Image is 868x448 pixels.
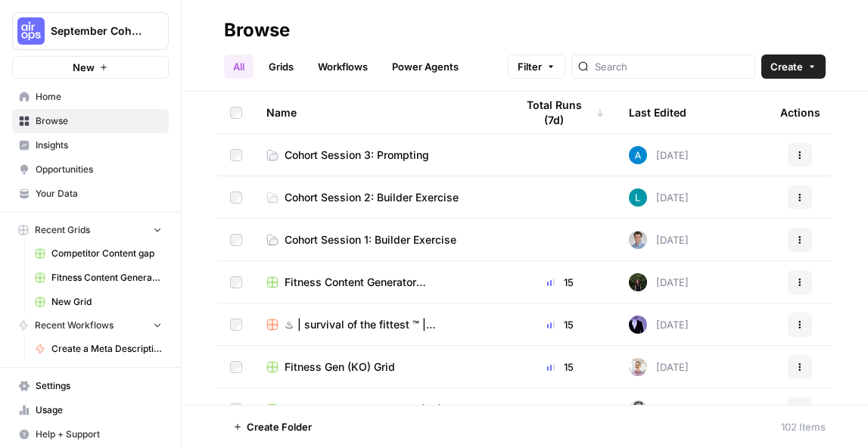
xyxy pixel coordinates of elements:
div: [DATE] [629,358,689,376]
span: Fitness Content Generator ([PERSON_NAME]) [285,275,491,290]
img: 2n4aznk1nq3j315p2jgzsow27iki [629,400,647,418]
div: 15 [515,275,605,290]
a: Settings [12,374,169,398]
span: Your Data [36,187,162,201]
span: Fitness Gen (KO) Grid [285,359,395,375]
span: Opportunities [36,163,162,176]
a: Opportunities [12,157,169,182]
div: [DATE] [629,188,689,207]
a: Workflows [309,54,377,79]
div: 102 Items [781,419,826,434]
span: Usage [36,403,162,417]
a: Home [12,85,169,109]
span: Cohort Session 1: Builder Exercise [285,232,456,247]
button: Filter [508,54,565,79]
span: Recent Grids [35,223,90,237]
a: Grids [260,54,303,79]
span: Filter [518,59,542,74]
img: o3cqybgnmipr355j8nz4zpq1mc6x [629,146,647,164]
a: Power Agents [383,54,468,79]
span: ♨︎ | survival of the fittest ™ | ([PERSON_NAME]) [285,317,491,332]
a: Fitness Content Generator ([PERSON_NAME]) [28,266,169,290]
input: Search [595,59,748,74]
span: Create [770,59,803,74]
span: Insights [36,138,162,152]
button: Help + Support [12,422,169,446]
div: [DATE] [629,316,689,334]
button: Recent Workflows [12,314,169,337]
a: Usage [12,398,169,422]
img: rnewfn8ozkblbv4ke1ie5hzqeirw [629,358,647,376]
div: Name [266,92,491,133]
button: Create Folder [224,415,321,439]
div: [DATE] [629,273,689,291]
img: k4mb3wfmxkkgbto4d7hszpobafmc [629,273,647,291]
div: Browse [224,18,290,42]
div: 15 [515,402,605,417]
div: 15 [515,317,605,332]
img: gx5re2im8333ev5sz1r7isrbl6e6 [629,316,647,334]
span: Cohort Session 2: Builder Exercise [285,190,459,205]
img: k0a6gqpjs5gv5ayba30r5s721kqg [629,188,647,207]
a: Cohort Session 1: Builder Exercise [266,232,491,247]
span: Create Folder [247,419,312,434]
a: Fitness Gen (KO) Grid [266,359,491,375]
div: Last Edited [629,92,686,133]
span: Home [36,90,162,104]
span: September Cohort [51,23,142,39]
span: Browse [36,114,162,128]
div: Total Runs (7d) [515,92,605,133]
div: Actions [780,92,820,133]
a: Fitness Content Generator ([PERSON_NAME]) [266,275,491,290]
span: Create a Meta Description ([PERSON_NAME]) [51,342,162,356]
a: Cohort Session 3: Prompting [266,148,491,163]
a: Competitor Content gap [28,241,169,266]
a: Browse [12,109,169,133]
div: 15 [515,359,605,375]
button: Recent Grids [12,219,169,241]
button: New [12,56,169,79]
a: New Grid [28,290,169,314]
button: Create [761,54,826,79]
img: September Cohort Logo [17,17,45,45]
span: Recent Workflows [35,319,114,332]
a: Create a Meta Description ([PERSON_NAME]) [28,337,169,361]
span: New [73,60,95,75]
a: Fittness content generator (Do) [266,402,491,417]
button: Workspace: September Cohort [12,12,169,50]
a: Insights [12,133,169,157]
img: jfqs3079v2d0ynct2zz6w6q7w8l7 [629,231,647,249]
div: [DATE] [629,231,689,249]
div: [DATE] [629,400,689,418]
span: Settings [36,379,162,393]
a: Your Data [12,182,169,206]
span: Cohort Session 3: Prompting [285,148,429,163]
a: ♨︎ | survival of the fittest ™ | ([PERSON_NAME]) [266,317,491,332]
span: Competitor Content gap [51,247,162,260]
span: Help + Support [36,428,162,441]
a: Cohort Session 2: Builder Exercise [266,190,491,205]
div: [DATE] [629,146,689,164]
span: Fitness Content Generator ([PERSON_NAME]) [51,271,162,285]
span: Fittness content generator (Do) [285,402,442,417]
span: New Grid [51,295,162,309]
a: All [224,54,254,79]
